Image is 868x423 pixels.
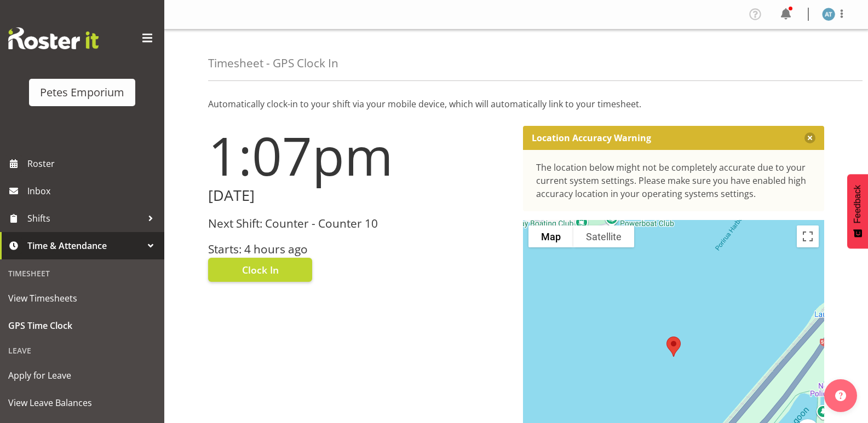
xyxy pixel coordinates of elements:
button: Feedback - Show survey [847,174,868,248]
span: Shifts [27,210,142,227]
div: Leave [3,339,162,362]
a: Apply for Leave [3,362,162,389]
img: Rosterit website logo [8,27,99,49]
h4: Timesheet - GPS Clock In [208,57,338,69]
span: View Timesheets [8,290,156,306]
a: View Leave Balances [3,389,162,416]
button: Show street map [528,225,573,247]
a: GPS Time Clock [3,312,162,339]
span: View Leave Balances [8,395,156,411]
button: Toggle fullscreen view [797,225,819,247]
div: The location below might not be completely accurate due to your current system settings. Please m... [536,161,812,200]
h3: Starts: 4 hours ago [208,243,510,256]
span: Apply for Leave [8,367,156,384]
h3: Next Shift: Counter - Counter 10 [208,217,510,230]
span: Clock In [242,263,279,277]
span: Inbox [27,183,159,199]
span: Feedback [853,185,863,223]
h2: [DATE] [208,187,510,204]
a: View Timesheets [3,285,162,312]
button: Show satellite imagery [573,225,634,247]
div: Timesheet [3,262,162,285]
span: Roster [27,155,159,172]
p: Location Accuracy Warning [532,132,651,143]
img: alex-micheal-taniwha5364.jpg [822,8,835,21]
button: Clock In [208,258,312,282]
span: Time & Attendance [27,237,142,254]
p: Automatically clock-in to your shift via your mobile device, which will automatically link to you... [208,97,824,111]
h1: 1:07pm [208,126,510,185]
span: GPS Time Clock [8,317,156,334]
div: Petes Emporium [40,84,124,101]
button: Close message [804,132,815,143]
img: help-xxl-2.png [835,390,846,401]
